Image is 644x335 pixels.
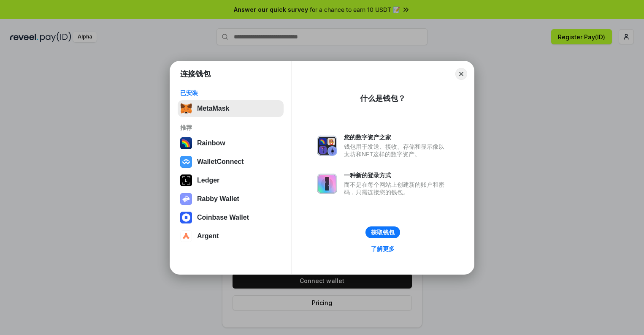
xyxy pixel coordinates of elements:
div: MetaMask [197,105,229,112]
button: 获取钱包 [365,226,400,238]
div: Rabby Wallet [197,195,239,203]
button: Rainbow [178,135,284,152]
img: svg+xml,%3Csvg%20width%3D%2228%22%20height%3D%2228%22%20viewBox%3D%220%200%2028%2028%22%20fill%3D... [180,230,192,242]
div: Ledger [197,177,219,184]
img: svg+xml,%3Csvg%20fill%3D%22none%22%20height%3D%2233%22%20viewBox%3D%220%200%2035%2033%22%20width%... [180,103,192,114]
div: Argent [197,232,219,240]
div: 而不是在每个网站上创建新的账户和密码，只需连接您的钱包。 [344,181,449,196]
img: svg+xml,%3Csvg%20width%3D%22120%22%20height%3D%22120%22%20viewBox%3D%220%200%20120%20120%22%20fil... [180,137,192,149]
div: 一种新的登录方式 [344,172,449,179]
div: Coinbase Wallet [197,214,249,221]
button: Coinbase Wallet [178,209,284,226]
div: WalletConnect [197,158,244,166]
img: svg+xml,%3Csvg%20width%3D%2228%22%20height%3D%2228%22%20viewBox%3D%220%200%2028%2028%22%20fill%3D... [180,156,192,168]
div: 获取钱包 [371,229,395,236]
div: 什么是钱包？ [360,93,406,103]
img: svg+xml,%3Csvg%20xmlns%3D%22http%3A%2F%2Fwww.w3.org%2F2000%2Fsvg%22%20fill%3D%22none%22%20viewBox... [180,193,192,205]
img: svg+xml,%3Csvg%20xmlns%3D%22http%3A%2F%2Fwww.w3.org%2F2000%2Fsvg%22%20fill%3D%22none%22%20viewBox... [317,136,337,156]
button: Argent [178,228,284,245]
button: Rabby Wallet [178,191,284,207]
div: 已安装 [180,89,281,97]
a: 了解更多 [366,243,400,254]
img: svg+xml,%3Csvg%20width%3D%2228%22%20height%3D%2228%22%20viewBox%3D%220%200%2028%2028%22%20fill%3D... [180,212,192,223]
button: Close [455,68,467,80]
img: svg+xml,%3Csvg%20xmlns%3D%22http%3A%2F%2Fwww.w3.org%2F2000%2Fsvg%22%20width%3D%2228%22%20height%3... [180,174,192,186]
div: 了解更多 [371,245,395,253]
button: MetaMask [178,100,284,117]
div: 推荐 [180,124,281,131]
div: 钱包用于发送、接收、存储和显示像以太坊和NFT这样的数字资产。 [344,143,449,158]
div: 您的数字资产之家 [344,133,449,141]
img: svg+xml,%3Csvg%20xmlns%3D%22http%3A%2F%2Fwww.w3.org%2F2000%2Fsvg%22%20fill%3D%22none%22%20viewBox... [317,174,337,194]
h1: 连接钱包 [180,69,211,79]
button: WalletConnect [178,153,284,170]
div: Rainbow [197,139,225,147]
button: Ledger [178,172,284,189]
